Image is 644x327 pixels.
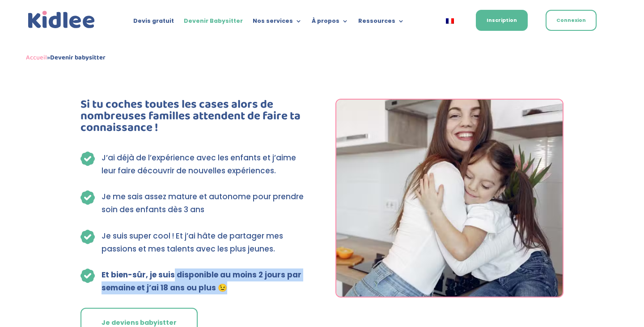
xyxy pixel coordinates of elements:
[102,190,309,216] p: Je me sais assez mature et autonome pour prendre soin des enfants dès 3 ans
[312,18,348,28] a: À propos
[102,269,301,293] strong: Et bien-sûr, je suis disponible au moins 2 jours par semaine et j’ai 18 ans ou plus 😉
[102,151,309,177] p: J’ai déjà de l’expérience avec les enfants et j’aime leur faire découvrir de nouvelles expériences.
[476,10,528,31] a: Inscription
[184,18,243,28] a: Devenir Babysitter
[26,9,97,31] img: logo_kidlee_bleu
[50,52,106,63] strong: Devenir babysitter
[26,9,97,31] a: Kidlee Logo
[80,99,309,138] h3: Si tu coches toutes les cases alors de nombreuses familles attendent de faire ta connaissance !
[26,52,106,63] span: »
[446,18,454,24] img: Français
[253,18,302,28] a: Nos services
[26,52,47,63] a: Accueil
[546,10,597,31] a: Connexion
[133,18,174,28] a: Devis gratuit
[336,289,563,299] picture: Babysitting_paris
[102,230,309,256] p: Je suis super cool ! Et j’ai hâte de partager mes passions et mes talents avec les plus jeunes.
[358,18,404,28] a: Ressources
